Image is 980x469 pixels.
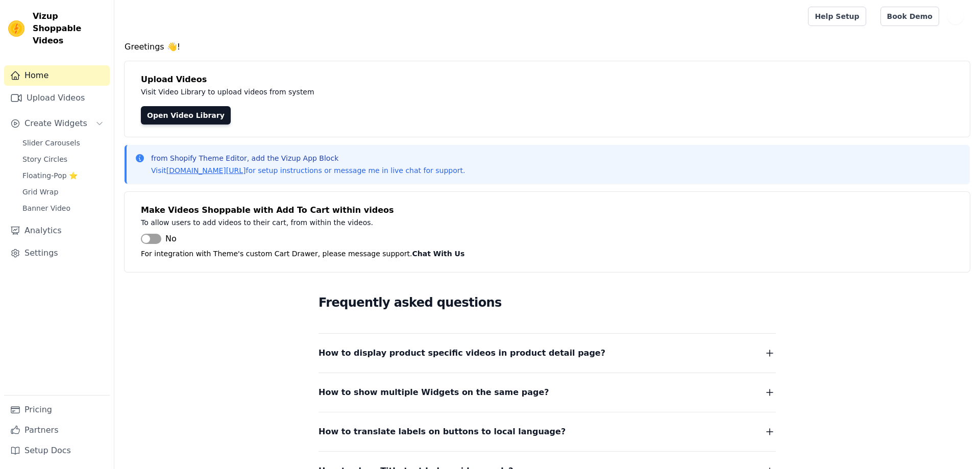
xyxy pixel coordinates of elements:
h4: Upload Videos [141,73,953,86]
a: Slider Carousels [16,136,110,150]
a: Banner Video [16,201,110,215]
button: How to translate labels on buttons to local language? [318,425,776,439]
span: No [165,233,177,245]
span: Slider Carousels [22,138,80,148]
span: How to translate labels on buttons to local language? [318,425,566,439]
h4: Greetings 👋! [125,41,970,53]
span: How to display product specific videos in product detail page? [318,346,605,360]
span: How to show multiple Widgets on the same page? [318,385,549,400]
a: [DOMAIN_NAME][URL] [166,166,246,175]
a: Partners [4,420,110,440]
button: How to show multiple Widgets on the same page? [318,385,776,400]
a: Pricing [4,400,110,420]
h4: Make Videos Shoppable with Add To Cart within videos [141,204,953,216]
p: from Shopify Theme Editor, add the Vizup App Block [151,153,465,163]
a: Setup Docs [4,440,110,461]
p: To allow users to add videos to their cart, from within the videos. [141,216,598,229]
img: Vizup [8,20,24,37]
a: Upload Videos [4,88,110,108]
span: Story Circles [22,154,67,164]
span: Floating-Pop ⭐ [22,170,78,181]
button: Chat With Us [412,248,465,260]
span: Grid Wrap [22,187,58,197]
a: Floating-Pop ⭐ [16,168,110,183]
button: Create Widgets [4,113,110,134]
a: Help Setup [808,7,866,26]
a: Settings [4,243,110,263]
a: Home [4,65,110,86]
a: Story Circles [16,152,110,166]
p: Visit for setup instructions or message me in live chat for support. [151,165,465,176]
p: Visit Video Library to upload videos from system [141,86,598,98]
span: Vizup Shoppable Videos [33,10,106,47]
span: Create Widgets [24,117,87,130]
h2: Frequently asked questions [318,292,776,313]
button: How to display product specific videos in product detail page? [318,346,776,360]
p: For integration with Theme's custom Cart Drawer, please message support. [141,248,953,260]
a: Book Demo [880,7,939,26]
button: No [141,233,177,245]
a: Grid Wrap [16,185,110,199]
span: Banner Video [22,203,70,213]
a: Open Video Library [141,106,231,125]
a: Analytics [4,220,110,241]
